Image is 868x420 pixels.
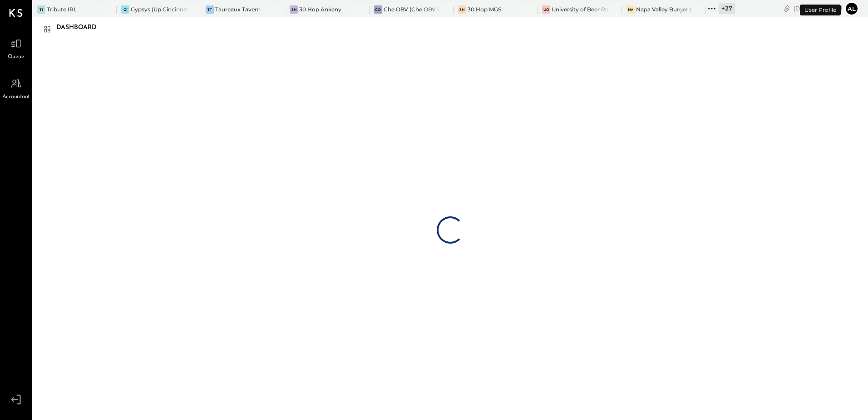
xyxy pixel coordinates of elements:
div: Napa Valley Burger Company [636,5,692,13]
div: Tribute IRL [47,5,77,13]
div: Che OBV (Che OBV LLC) - Ignite [384,5,440,13]
div: Gypsys (Up Cincinnati LLC) - Ignite [131,5,187,13]
a: Accountant [0,75,31,101]
button: al [844,1,859,16]
div: 30 Hop Ankeny [299,5,341,13]
div: TT [206,5,214,14]
div: Dashboard [56,20,106,35]
div: User Profile [800,5,841,15]
div: copy link [782,4,791,13]
div: 30 Hop MGS [468,5,501,13]
div: [DATE] [794,4,842,13]
span: Queue [8,53,25,61]
span: Accountant [2,93,30,101]
div: Taureaux Tavern [215,5,261,13]
a: Queue [0,35,31,61]
div: CO [374,5,382,14]
div: G( [121,5,129,14]
div: 3H [290,5,298,14]
div: NV [626,5,635,14]
div: University of Beer Roseville [552,5,608,13]
div: Uo [542,5,550,14]
div: TI [37,5,45,14]
div: + 27 [719,3,735,14]
div: 3H [458,5,466,14]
